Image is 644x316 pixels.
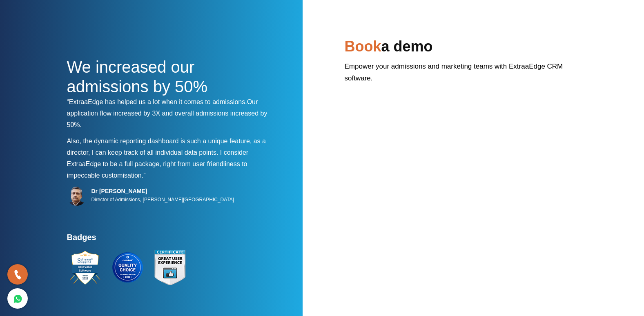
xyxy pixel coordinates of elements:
span: Our application flow increased by 3X and overall admissions increased by 50%. [67,98,267,128]
h4: Badges [67,232,275,247]
span: “ExtraaEdge has helped us a lot when it comes to admissions. [67,98,247,105]
h2: a demo [345,37,577,60]
p: Director of Admissions, [PERSON_NAME][GEOGRAPHIC_DATA] [91,195,234,205]
span: Also, the dynamic reporting dashboard is such a unique feature, as a director, I can keep track o... [67,138,266,156]
span: I consider ExtraaEdge to be a full package, right from user friendliness to impeccable customisat... [67,149,249,179]
p: Empower your admissions and marketing teams with ExtraaEdge CRM software. [345,60,577,90]
span: We increased our admissions by 50% [67,58,208,96]
h5: Dr [PERSON_NAME] [91,187,234,195]
span: Book [345,38,381,55]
